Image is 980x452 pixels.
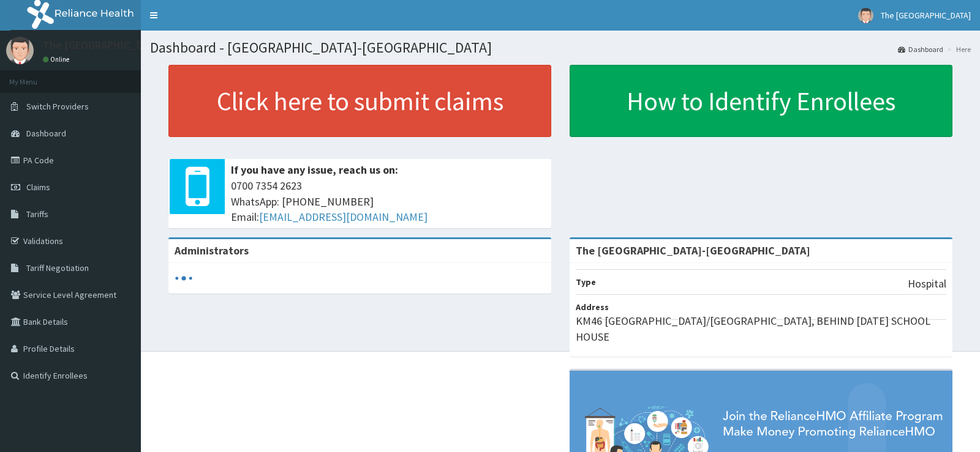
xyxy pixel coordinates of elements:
span: Switch Providers [26,101,89,112]
p: Hospital [908,276,946,292]
b: Type [576,276,596,287]
span: 0700 7354 2623 WhatsApp: [PHONE_NUMBER] Email: [231,178,545,225]
span: Tariffs [26,209,48,220]
b: If you have any issue, reach us on: [231,163,398,177]
p: The [GEOGRAPHIC_DATA] [43,40,165,51]
strong: The [GEOGRAPHIC_DATA]-[GEOGRAPHIC_DATA] [576,243,810,257]
span: Claims [26,182,50,193]
a: [EMAIL_ADDRESS][DOMAIN_NAME] [259,210,428,224]
svg: audio-loading [175,269,193,287]
a: How to Identify Enrollees [570,65,952,137]
b: Administrators [175,243,249,257]
img: User Image [858,8,873,23]
li: Here [944,44,971,54]
h1: Dashboard - [GEOGRAPHIC_DATA]-[GEOGRAPHIC_DATA] [150,40,971,56]
span: The [GEOGRAPHIC_DATA] [881,10,971,21]
a: Click here to submit claims [168,65,551,137]
a: Dashboard [898,44,943,54]
p: KM46 [GEOGRAPHIC_DATA]/[GEOGRAPHIC_DATA], BEHIND [DATE] SCHOOL HOUSE [576,313,946,344]
b: Address [576,302,609,313]
a: Online [43,55,72,64]
span: Dashboard [26,128,66,139]
img: User Image [6,37,34,64]
span: Tariff Negotiation [26,262,89,273]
